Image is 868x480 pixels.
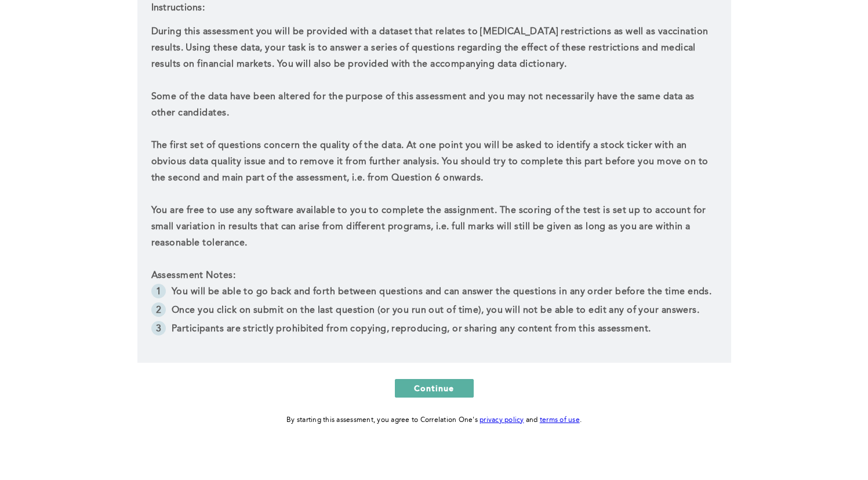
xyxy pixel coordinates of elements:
span: Continue [414,382,455,394]
li: Participants are strictly prohibited from copying, reproducing, or sharing any content from this ... [151,321,717,340]
span: You will be able to go back and forth between questions and can answer the questions in any order... [172,287,711,297]
div: By starting this assessment, you agree to Correlation One's and . [286,414,582,427]
a: terms of use [540,417,580,424]
span: Once you click on submit on the last question (or you run out of time), you will not be able to e... [172,306,699,315]
p: Some of the data have been altered for the purpose of this assessment and you may not necessarily... [151,89,717,121]
button: Continue [395,379,474,398]
p: During this assessment you will be provided with a dataset that relates to [MEDICAL_DATA] restric... [151,24,717,73]
a: privacy policy [480,417,524,424]
p: The first set of questions concern the quality of the data. At one point you will be asked to ide... [151,138,717,186]
span: Assessment Notes: [151,271,235,280]
p: You are free to use any software available to you to complete the assignment. The scoring of the ... [151,203,717,251]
